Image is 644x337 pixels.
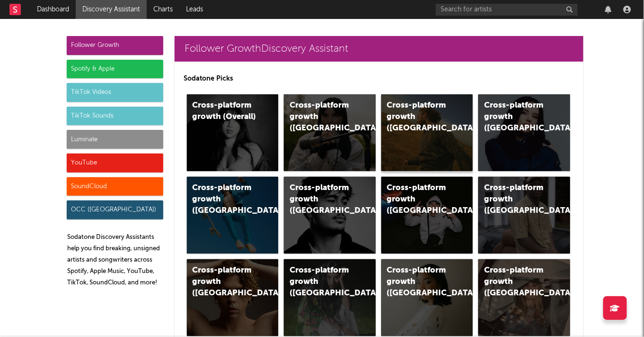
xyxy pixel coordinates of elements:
div: Spotify & Apple [67,60,163,79]
a: Cross-platform growth (Overall) [187,94,279,171]
div: Cross-platform growth (Overall) [193,100,257,123]
div: Cross-platform growth ([GEOGRAPHIC_DATA]) [387,265,451,299]
p: Sodatone Discovery Assistants help you find breaking, unsigned artists and songwriters across Spo... [68,232,163,289]
div: Follower Growth [67,36,163,55]
a: Cross-platform growth ([GEOGRAPHIC_DATA]) [478,94,570,171]
div: Cross-platform growth ([GEOGRAPHIC_DATA]/GSA) [387,182,451,217]
div: YouTube [67,154,163,173]
a: Cross-platform growth ([GEOGRAPHIC_DATA]) [381,259,473,336]
div: Cross-platform growth ([GEOGRAPHIC_DATA]) [387,100,451,134]
div: SoundCloud [67,177,163,196]
div: Cross-platform growth ([GEOGRAPHIC_DATA]) [290,100,354,134]
a: Cross-platform growth ([GEOGRAPHIC_DATA]/GSA) [381,177,473,254]
a: Cross-platform growth ([GEOGRAPHIC_DATA]) [284,94,376,171]
a: Cross-platform growth ([GEOGRAPHIC_DATA]) [478,177,570,254]
div: TikTok Sounds [67,107,163,126]
a: Cross-platform growth ([GEOGRAPHIC_DATA]) [187,259,279,336]
div: TikTok Videos [67,83,163,102]
div: Luminate [67,130,163,149]
input: Search for artists [436,4,578,16]
a: Cross-platform growth ([GEOGRAPHIC_DATA]) [284,259,376,336]
div: Cross-platform growth ([GEOGRAPHIC_DATA]) [193,182,257,217]
a: Cross-platform growth ([GEOGRAPHIC_DATA]) [381,94,473,171]
a: Cross-platform growth ([GEOGRAPHIC_DATA]) [187,177,279,254]
div: Cross-platform growth ([GEOGRAPHIC_DATA]) [484,265,548,299]
div: Cross-platform growth ([GEOGRAPHIC_DATA]) [484,100,548,134]
a: Cross-platform growth ([GEOGRAPHIC_DATA]) [478,259,570,336]
div: Cross-platform growth ([GEOGRAPHIC_DATA]) [484,182,548,217]
p: Sodatone Picks [184,73,574,84]
div: Cross-platform growth ([GEOGRAPHIC_DATA]) [290,265,354,299]
div: OCC ([GEOGRAPHIC_DATA]) [67,200,163,219]
div: Cross-platform growth ([GEOGRAPHIC_DATA]) [290,182,354,217]
div: Cross-platform growth ([GEOGRAPHIC_DATA]) [193,265,257,299]
a: Follower GrowthDiscovery Assistant [175,36,583,62]
a: Cross-platform growth ([GEOGRAPHIC_DATA]) [284,177,376,254]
